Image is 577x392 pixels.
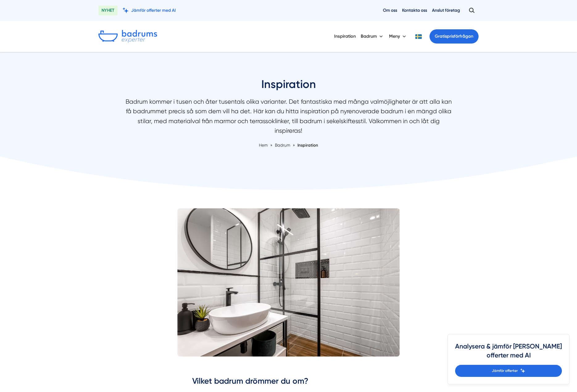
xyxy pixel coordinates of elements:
[270,142,272,148] span: »
[383,7,397,13] a: Om oss
[125,142,452,148] nav: Breadcrumb
[402,7,427,13] a: Kontakta oss
[492,368,518,374] span: Jämför offerter
[275,143,290,148] span: Badrum
[432,7,460,13] a: Anslut företag
[98,6,118,15] span: NYHET
[192,376,385,390] h3: Vilket badrum drömmer du om?
[293,142,295,148] span: »
[125,77,452,97] h1: Inspiration
[122,7,176,13] a: Jämför offerter med AI
[275,143,291,148] a: Badrum
[98,30,157,43] img: Badrumsexperter.se logotyp
[125,97,452,139] p: Badrum kommer i tusen och åter tusentals olika varianter. Det fantastiska med många valmöjlighete...
[455,342,562,365] h4: Analysera & jämför [PERSON_NAME] offerter med AI
[435,34,447,39] span: Gratis
[177,208,400,357] img: Badrumsinspiration
[334,28,356,44] a: Inspiration
[455,365,562,377] a: Jämför offerter
[131,7,176,13] span: Jämför offerter med AI
[430,29,479,44] a: Gratisprisförfrågan
[259,143,268,148] a: Hem
[389,28,407,44] button: Meny
[361,28,384,44] button: Badrum
[297,143,318,148] a: Inspiration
